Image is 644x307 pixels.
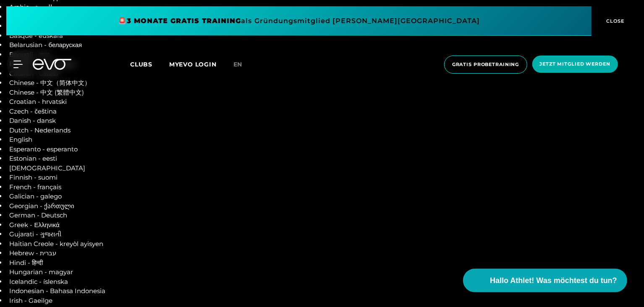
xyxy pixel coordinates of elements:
a: Dutch - Nederlands [10,126,71,134]
a: en [233,60,253,69]
a: Indonesian - Bahasa Indonesia [10,287,106,295]
a: [DEMOGRAPHIC_DATA] [10,164,86,172]
a: Clubs [130,60,169,68]
a: German - Deutsch [10,211,68,219]
a: MYEVO LOGIN [169,61,217,68]
span: Hallo Athlet! Was möchtest du tun? [490,275,617,286]
a: Danish - dansk [10,116,56,124]
a: French - français [10,183,62,191]
a: Finnish - suomi [10,173,58,181]
a: Czech - čeština [10,107,57,115]
a: Hebrew - ‎‫עברית‬‎ [10,249,57,257]
a: Croatian - hrvatski [10,98,67,106]
a: Icelandic - íslenska [10,278,68,286]
a: Hungarian - magyar [10,268,73,276]
span: en [233,61,243,68]
a: Jetzt Mitglied werden [530,56,620,74]
span: CLOSE [605,17,625,25]
button: Hallo Athlet! Was möchtest du tun? [463,269,627,292]
span: Gratis Probetraining [452,61,519,68]
a: Hindi - हिन्दी [10,259,43,267]
a: Esperanto - esperanto [10,145,78,153]
a: Gujarati - ગુજરાતી [10,230,62,238]
a: Georgian - ქართული [10,202,75,210]
span: Jetzt Mitglied werden [540,61,610,68]
a: Haitian Creole - kreyòl ayisyen [10,240,104,248]
span: Clubs [130,61,152,68]
button: CLOSE [592,6,638,36]
a: Galician - galego [10,192,62,200]
a: English [10,135,33,143]
a: Chinese - 中文 (繁體中文) [10,88,84,96]
a: Gratis Probetraining [442,56,530,74]
a: Greek - Ελληνικά [10,221,60,229]
a: Estonian - eesti [10,154,58,162]
a: Irish - Gaeilge [10,296,53,304]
